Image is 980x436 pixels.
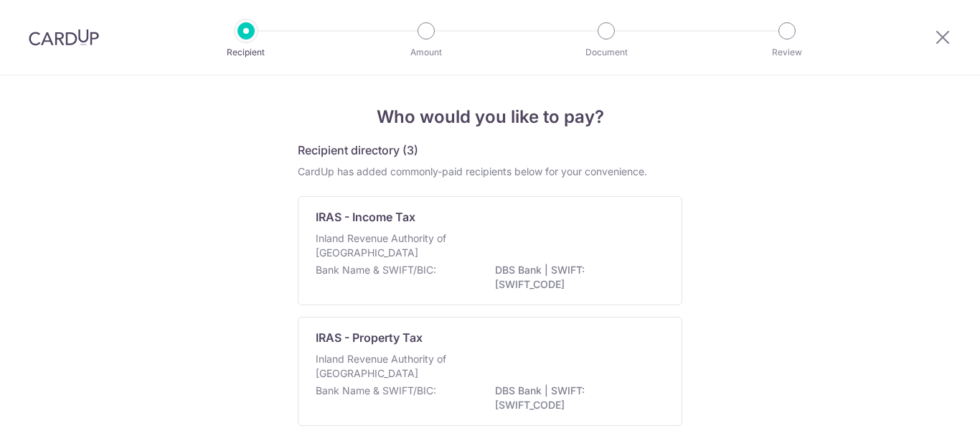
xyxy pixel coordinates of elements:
p: IRAS - Property Tax [316,329,423,346]
p: Bank Name & SWIFT/BIC: [316,263,436,277]
p: Bank Name & SWIFT/BIC: [316,384,436,398]
p: Inland Revenue Authority of [GEOGRAPHIC_DATA] [316,231,468,260]
p: IRAS - Income Tax [316,208,415,226]
div: CardUp has added commonly-paid recipients below for your convenience. [298,164,682,179]
p: DBS Bank | SWIFT: [SWIFT_CODE] [495,263,656,292]
p: DBS Bank | SWIFT: [SWIFT_CODE] [495,384,656,412]
img: CardUp [29,29,99,46]
h4: Who would you like to pay? [298,104,682,130]
p: Amount [373,45,479,60]
h5: Recipient directory (3) [298,142,418,159]
iframe: Opens a widget where you can find more information [888,393,966,429]
p: Document [553,45,659,60]
p: Inland Revenue Authority of [GEOGRAPHIC_DATA] [316,352,468,381]
p: Review [734,45,840,60]
p: Recipient [193,45,299,60]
